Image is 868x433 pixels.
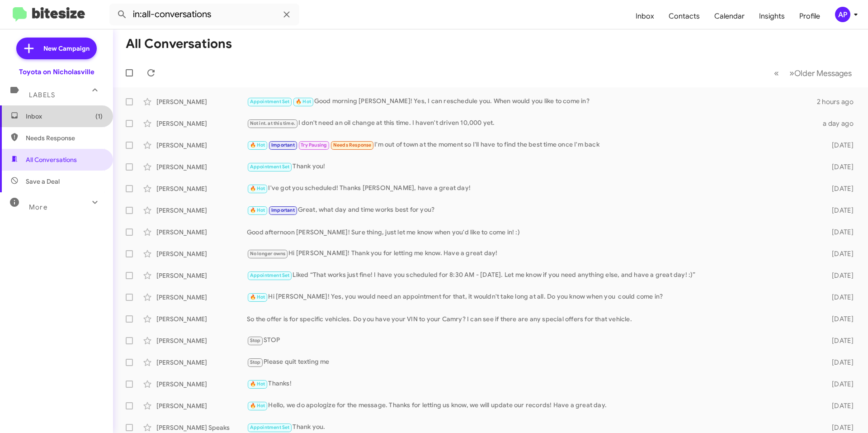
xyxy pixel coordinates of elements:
[250,207,265,213] span: 🔥 Hot
[817,380,861,389] div: [DATE]
[247,292,817,302] div: Hi [PERSON_NAME]! Yes, you would need an appointment for that, it wouldn't take long at all. Do y...
[156,184,247,193] div: [PERSON_NAME]
[247,270,817,281] div: Liked “That works just fine! I have you scheduled for 8:30 AM - [DATE]. Let me know if you need a...
[794,68,852,78] span: Older Messages
[247,183,817,194] div: I've got you scheduled! Thanks [PERSON_NAME], have a great day!
[817,141,861,150] div: [DATE]
[156,336,247,345] div: [PERSON_NAME]
[817,293,861,302] div: [DATE]
[156,162,247,171] div: [PERSON_NAME]
[817,228,861,237] div: [DATE]
[156,119,247,128] div: [PERSON_NAME]
[156,249,247,258] div: [PERSON_NAME]
[247,400,817,411] div: Hello, we do apologize for the message. Thanks for letting us know, we will update our records! H...
[247,422,817,433] div: Thank you.
[792,3,827,29] a: Profile
[301,142,327,148] span: Try Pausing
[29,203,47,211] span: More
[817,249,861,258] div: [DATE]
[156,206,247,215] div: [PERSON_NAME]
[247,228,817,237] div: Good afternoon [PERSON_NAME]! Sure thing, just let me know when you'd like to come in! :)
[817,423,861,432] div: [DATE]
[250,338,261,343] span: Stop
[247,162,817,172] div: Thank you!
[247,96,817,107] div: Good morning [PERSON_NAME]! Yes, I can reschedule you. When would you like to come in?
[817,119,861,128] div: a day ago
[250,359,261,365] span: Stop
[156,228,247,237] div: [PERSON_NAME]
[835,7,850,22] div: AP
[661,3,707,29] a: Contacts
[250,403,265,409] span: 🔥 Hot
[250,294,265,300] span: 🔥 Hot
[817,162,861,171] div: [DATE]
[250,164,290,170] span: Appointment Set
[247,118,817,128] div: I don't need an oil change at this time. I haven't driven 10,000 yet.
[296,99,311,105] span: 🔥 Hot
[250,186,265,191] span: 🔥 Hot
[156,141,247,150] div: [PERSON_NAME]
[247,140,817,150] div: I'm out of town at the moment so I'll have to find the best time once I'm back
[156,380,247,389] div: [PERSON_NAME]
[774,67,779,79] span: «
[817,314,861,324] div: [DATE]
[247,379,817,389] div: Thanks!
[817,271,861,280] div: [DATE]
[109,4,299,25] input: Search
[156,97,247,106] div: [PERSON_NAME]
[26,133,103,143] span: Needs Response
[628,3,661,29] a: Inbox
[707,3,752,29] a: Calendar
[827,7,858,22] button: AP
[247,248,817,259] div: Hi [PERSON_NAME]! Thank you for letting me know. Have a great day!
[817,336,861,345] div: [DATE]
[769,64,784,82] button: Previous
[817,184,861,193] div: [DATE]
[29,91,55,99] span: Labels
[156,293,247,302] div: [PERSON_NAME]
[250,272,290,278] span: Appointment Set
[817,206,861,215] div: [DATE]
[752,3,792,29] a: Insights
[784,64,857,82] button: Next
[156,358,247,367] div: [PERSON_NAME]
[271,207,295,213] span: Important
[26,177,60,186] span: Save a Deal
[250,142,265,148] span: 🔥 Hot
[16,38,97,59] a: New Campaign
[769,64,857,82] nav: Page navigation example
[156,423,247,432] div: [PERSON_NAME] Speaks
[250,251,286,257] span: No longer owns
[817,401,861,410] div: [DATE]
[26,155,77,164] span: All Conversations
[247,205,817,215] div: Great, what day and time works best for you?
[789,67,794,79] span: »
[250,99,290,105] span: Appointment Set
[156,271,247,280] div: [PERSON_NAME]
[250,120,295,126] span: Not int. at this time.
[156,401,247,410] div: [PERSON_NAME]
[247,357,817,367] div: Please quit texting me
[19,67,94,76] div: Toyota on Nicholasville
[271,142,295,148] span: Important
[43,44,90,53] span: New Campaign
[817,358,861,367] div: [DATE]
[250,381,265,387] span: 🔥 Hot
[250,424,290,430] span: Appointment Set
[156,314,247,324] div: [PERSON_NAME]
[26,112,103,121] span: Inbox
[126,37,232,51] h1: All Conversations
[95,112,103,121] span: (1)
[333,142,372,148] span: Needs Response
[247,314,817,324] div: So the offer is for specific vehicles. Do you have your VIN to your Camry? I can see if there are...
[247,335,817,346] div: STOP
[817,97,861,106] div: 2 hours ago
